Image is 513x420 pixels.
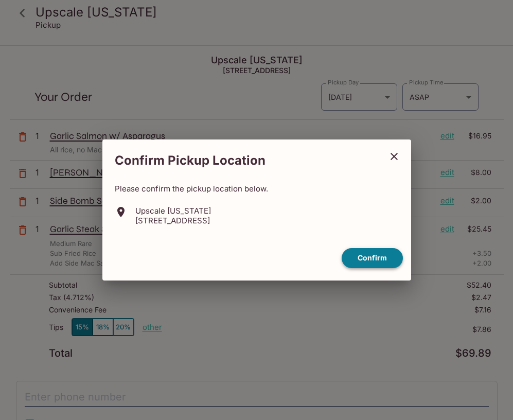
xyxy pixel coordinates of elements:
button: confirm [342,248,403,268]
p: Upscale [US_STATE] [135,206,211,216]
button: close [381,144,407,169]
p: Please confirm the pickup location below. [115,184,399,194]
p: [STREET_ADDRESS] [135,216,211,225]
h2: Confirm Pickup Location [102,148,381,173]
